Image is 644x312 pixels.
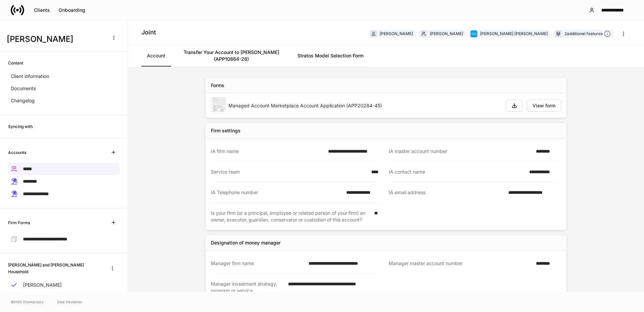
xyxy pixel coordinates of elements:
[8,262,100,275] h6: [PERSON_NAME] and [PERSON_NAME] Household
[8,219,30,226] h6: Firm Forms
[380,30,413,37] div: [PERSON_NAME]
[8,82,120,95] a: Documents
[8,279,120,291] a: [PERSON_NAME]
[8,70,120,82] a: Client information
[211,210,370,223] div: Is your firm (or a principal, employee or related person of your firm) an owner, executor, guardi...
[11,85,36,92] p: Documents
[471,30,477,37] img: charles-schwab-BFYFdbvS.png
[8,60,23,66] h6: Content
[389,189,504,196] div: IA email address
[8,95,120,107] a: Changelog
[211,281,284,294] div: Manager investment strategy, program or service
[141,28,156,36] h4: Joint
[54,5,90,16] button: Onboarding
[57,299,82,305] a: Data Disclaimer
[533,103,555,108] div: View form
[11,299,44,305] span: © 2025 OneAdvisory
[34,8,50,12] div: Clients
[565,30,611,37] div: 2 additional features
[8,149,26,156] h6: Accounts
[228,102,501,109] div: Managed Account Marketplace Account Application (APP20284-45)
[211,260,304,267] div: Manager firm name
[211,189,342,196] div: IA Telephone number
[480,30,548,37] div: [PERSON_NAME] [PERSON_NAME]
[30,5,54,16] button: Clients
[211,148,324,155] div: IA firm name
[527,100,561,112] button: View form
[171,45,292,67] a: Transfer Your Account to [PERSON_NAME] (APP10864-28)
[59,8,85,12] div: Onboarding
[430,30,463,37] div: [PERSON_NAME]
[141,45,171,67] a: Account
[11,73,49,80] p: Client information
[211,239,281,246] div: Designation of money manager
[389,168,525,175] div: IA contact name
[389,148,532,155] div: IA master account number
[389,260,532,267] div: Manager master account number
[8,123,33,130] h6: Syncing with
[7,34,104,45] h3: [PERSON_NAME]
[211,82,224,89] div: Forms
[211,168,367,175] div: Service team
[211,127,240,134] div: Firm settings
[23,282,62,288] p: [PERSON_NAME]
[11,97,35,104] p: Changelog
[292,45,369,67] a: Stratos Model Selection Form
